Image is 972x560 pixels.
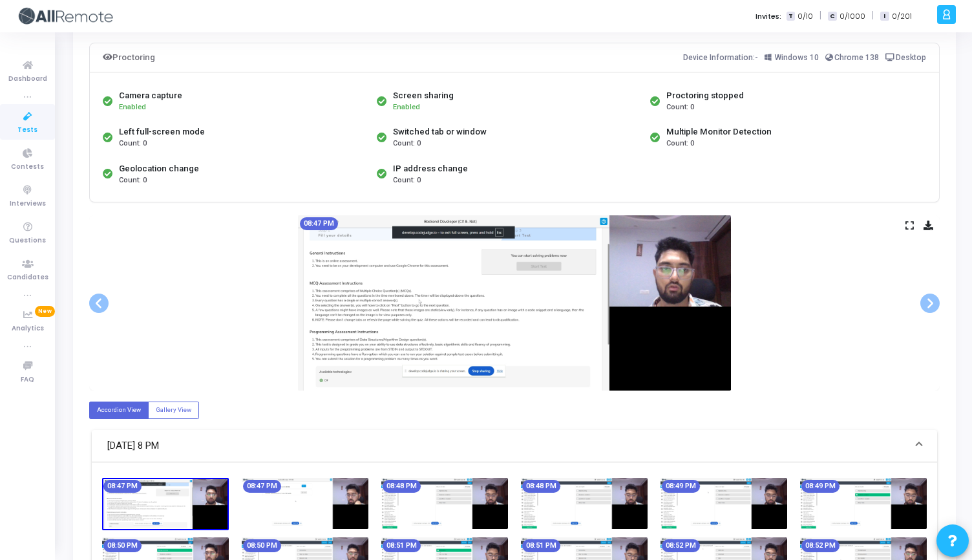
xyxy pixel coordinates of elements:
[662,539,700,552] mat-chip: 08:52 PM
[801,480,840,493] mat-chip: 08:49 PM
[393,138,421,149] span: Count: 0
[10,199,46,210] span: Interviews
[119,162,199,175] div: Geolocation change
[880,12,889,21] span: I
[393,103,420,111] span: Enabled
[834,53,879,62] span: Chrome 138
[666,89,744,102] div: Proctoring stopped
[775,53,819,62] span: Windows 10
[522,480,560,493] mat-chip: 08:48 PM
[21,374,34,385] span: FAQ
[801,539,840,552] mat-chip: 08:52 PM
[89,402,149,419] label: Accordion View
[393,89,454,102] div: Screen sharing
[666,125,772,138] div: Multiple Monitor Detection
[755,11,781,22] label: Invites:
[35,306,55,317] span: New
[119,103,146,111] span: Enabled
[242,478,368,529] img: screenshot-1755443856509.jpeg
[119,175,147,186] span: Count: 0
[800,478,927,529] img: screenshot-1755443976523.jpeg
[660,478,787,529] img: screenshot-1755443946503.jpeg
[119,89,182,102] div: Camera capture
[8,74,47,85] span: Dashboard
[383,480,421,493] mat-chip: 08:48 PM
[662,480,700,493] mat-chip: 08:49 PM
[393,175,421,186] span: Count: 0
[148,402,199,419] label: Gallery View
[9,235,46,246] span: Questions
[298,215,731,391] img: screenshot-1755443826470.jpeg
[16,3,113,29] img: logo
[92,430,937,462] mat-expansion-panel-header: [DATE] 8 PM
[119,138,147,149] span: Count: 0
[119,125,205,138] div: Left full-screen mode
[243,480,281,493] mat-chip: 08:47 PM
[102,478,229,531] img: screenshot-1755443826470.jpeg
[107,438,906,453] mat-panel-title: [DATE] 8 PM
[522,539,560,552] mat-chip: 08:51 PM
[300,217,338,230] mat-chip: 08:47 PM
[103,539,142,552] mat-chip: 08:50 PM
[103,50,155,65] div: Proctoring
[872,9,874,23] span: |
[383,539,421,552] mat-chip: 08:51 PM
[819,9,821,23] span: |
[683,50,927,65] div: Device Information:-
[17,125,37,136] span: Tests
[103,480,142,493] mat-chip: 08:47 PM
[7,272,48,283] span: Candidates
[243,539,281,552] mat-chip: 08:50 PM
[12,323,44,334] span: Analytics
[840,11,865,22] span: 0/1000
[892,11,912,22] span: 0/201
[393,162,468,175] div: IP address change
[896,53,926,62] span: Desktop
[393,125,487,138] div: Switched tab or window
[828,12,836,21] span: C
[521,478,648,529] img: screenshot-1755443916508.jpeg
[787,12,795,21] span: T
[666,138,694,149] span: Count: 0
[381,478,508,529] img: screenshot-1755443886513.jpeg
[798,11,813,22] span: 0/10
[11,162,44,173] span: Contests
[666,102,694,113] span: Count: 0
